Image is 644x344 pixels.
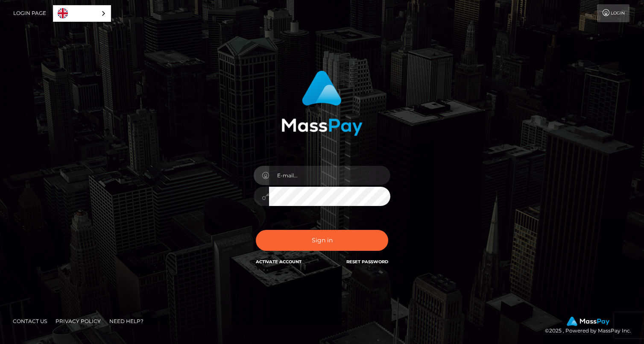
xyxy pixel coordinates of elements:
[13,4,46,22] a: Login Page
[545,317,638,335] div: © 2025 , Powered by MassPay Inc.
[281,71,363,136] img: MassPay Login
[53,6,111,21] a: English
[52,315,104,328] a: Privacy Policy
[256,259,302,265] a: Activate Account
[269,166,390,185] input: E-mail...
[346,259,388,265] a: Reset Password
[597,4,629,22] a: Login
[9,315,50,328] a: Contact Us
[106,315,147,328] a: Need Help?
[53,5,111,22] aside: Language selected: English
[53,5,111,22] div: Language
[256,230,388,251] button: Sign in
[567,317,609,326] img: MassPay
